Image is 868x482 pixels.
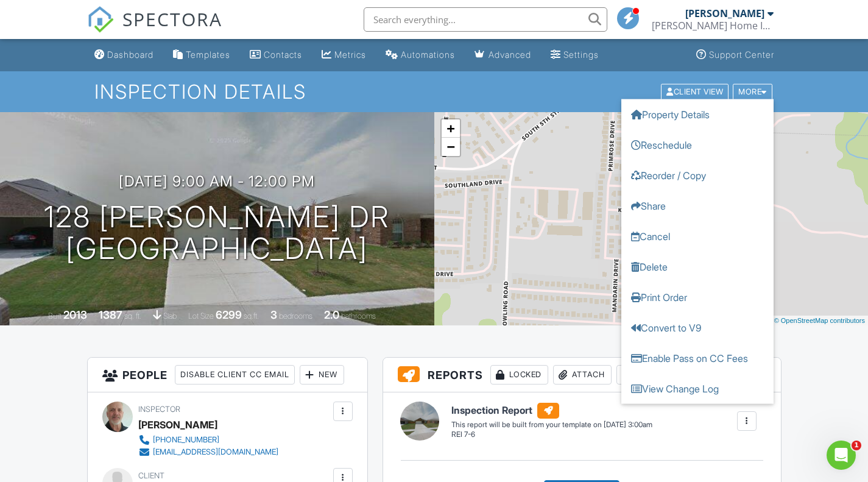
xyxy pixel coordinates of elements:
[553,365,612,385] div: Attach
[334,49,366,60] div: Metrics
[245,44,307,66] a: Contacts
[216,308,242,321] div: 6299
[383,358,781,392] h3: Reports
[546,44,604,66] a: Settings
[317,44,371,66] a: Metrics
[107,49,153,60] div: Dashboard
[442,138,460,156] a: Zoom out
[621,251,774,282] a: Delete
[451,403,652,419] h6: Inspection Report
[138,434,278,446] a: [PHONE_NUMBER]
[163,311,177,321] span: slab
[621,373,774,403] a: View Change Log
[44,201,390,266] h1: 128 [PERSON_NAME] Dr [GEOGRAPHIC_DATA]
[691,44,779,66] a: Support Center
[616,365,661,385] div: New
[279,311,312,321] span: bedrooms
[94,81,773,102] h1: Inspection Details
[827,441,856,470] iframe: Intercom live chat
[324,308,339,321] div: 2.0
[621,160,774,190] a: Reorder / Copy
[621,129,774,160] a: Reschedule
[87,6,114,33] img: The Best Home Inspection Software - Spectora
[685,7,764,19] div: [PERSON_NAME]
[709,49,774,60] div: Support Center
[48,311,62,321] span: Built
[300,365,344,385] div: New
[88,358,367,392] h3: People
[119,173,315,190] h3: [DATE] 9:00 am - 12:00 pm
[153,435,219,445] div: [PHONE_NUMBER]
[168,44,235,66] a: Templates
[621,342,774,373] a: Enable Pass on CC Fees
[175,365,295,385] div: Disable Client CC Email
[774,317,865,324] a: © OpenStreetMap contributors
[122,6,222,32] span: SPECTORA
[341,311,376,321] span: bathrooms
[87,16,222,42] a: SPECTORA
[138,405,180,414] span: Inspector
[652,19,774,32] div: Fulfer Home Inspections
[99,308,122,321] div: 1387
[451,420,652,430] div: This report will be built from your template on [DATE] 3:00am
[451,430,652,440] div: REI 7-6
[138,416,217,434] div: [PERSON_NAME]
[90,44,158,66] a: Dashboard
[186,49,230,60] div: Templates
[138,471,164,480] span: Client
[442,119,460,138] a: Zoom in
[188,311,214,321] span: Lot Size
[733,83,772,100] div: More
[264,49,302,60] div: Contacts
[470,44,536,66] a: Advanced
[621,312,774,342] a: Convert to V9
[489,49,531,60] div: Advanced
[621,99,774,129] a: Property Details
[381,44,460,66] a: Automations (Basic)
[621,190,774,221] a: Share
[621,221,774,251] a: Cancel
[490,365,548,385] div: Locked
[63,308,87,321] div: 2013
[364,7,607,32] input: Search everything...
[244,311,259,321] span: sq.ft.
[852,441,861,450] span: 1
[621,282,774,312] a: Print Order
[661,83,729,100] div: Client View
[270,308,277,321] div: 3
[715,316,868,326] div: |
[563,49,599,60] div: Settings
[153,447,278,457] div: [EMAIL_ADDRESS][DOMAIN_NAME]
[401,49,455,60] div: Automations
[660,87,732,96] a: Client View
[138,446,278,458] a: [EMAIL_ADDRESS][DOMAIN_NAME]
[124,311,141,321] span: sq. ft.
